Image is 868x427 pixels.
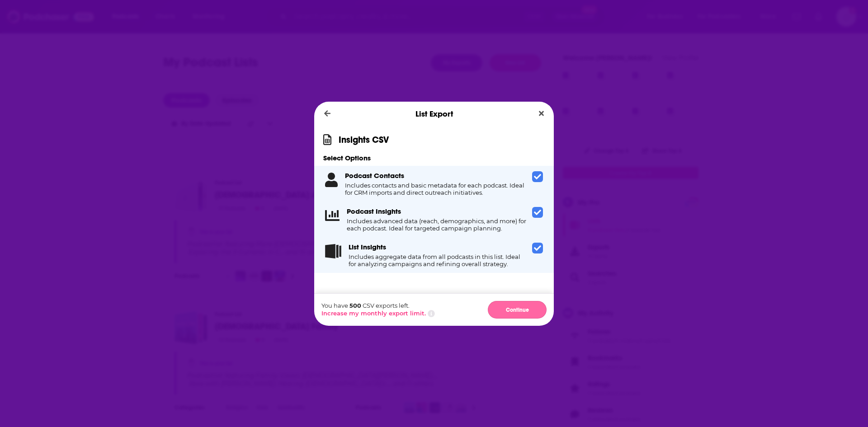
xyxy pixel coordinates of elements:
h3: Podcast Contacts [345,171,404,180]
h4: Includes contacts and basic metadata for each podcast. Ideal for CRM imports and direct outreach ... [345,182,528,196]
p: You have CSV exports left. [321,302,435,309]
button: Increase my monthly export limit. [321,310,426,317]
h4: Includes advanced data (reach, demographics, and more) for each podcast. Ideal for targeted campa... [347,217,528,232]
h3: Podcast Insights [347,207,401,216]
div: List Export [314,102,554,126]
h3: List Insights [349,243,386,251]
h1: Insights CSV [339,134,389,145]
button: Close [535,108,547,119]
h3: Select Options [314,154,554,162]
h4: Includes aggregate data from all podcasts in this list. Ideal for analyzing campaigns and refinin... [349,253,528,267]
button: Continue [488,301,547,319]
span: 500 [349,302,361,309]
